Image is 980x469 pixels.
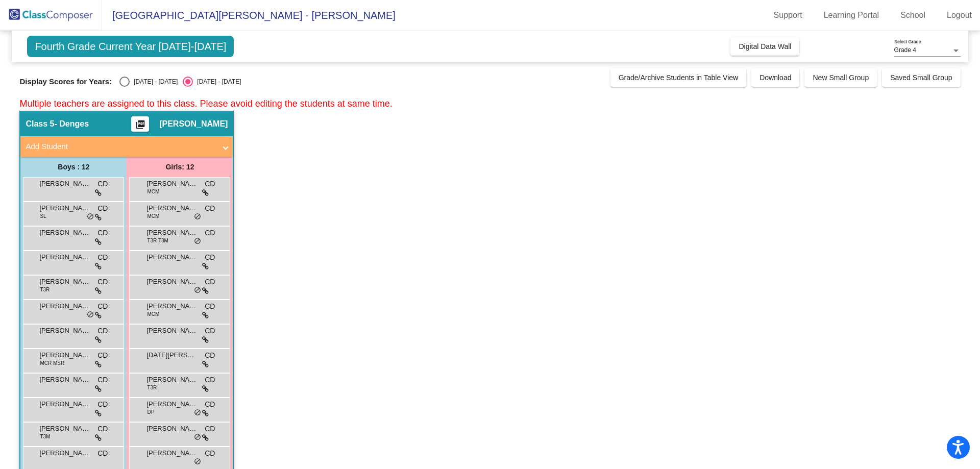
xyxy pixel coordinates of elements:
a: School [892,7,934,23]
span: [PERSON_NAME] [39,301,90,311]
div: Boys : 12 [20,157,127,177]
span: [PERSON_NAME] [39,252,90,262]
span: [PERSON_NAME] [146,375,198,385]
span: do_not_disturb_alt [87,311,94,319]
span: DP [147,408,154,416]
span: Digital Data Wall [739,42,791,51]
button: Download [751,68,799,87]
button: Print Students Details [131,116,149,132]
div: Girls: 12 [127,157,233,177]
span: - Denges [54,119,89,129]
span: T3R [40,286,50,293]
mat-icon: picture_as_pdf [134,119,146,134]
span: [PERSON_NAME] [39,228,90,238]
span: [PERSON_NAME] [146,277,198,287]
span: CD [205,448,215,459]
button: Digital Data Wall [730,37,799,56]
div: [DATE] - [DATE] [193,77,241,86]
span: [PERSON_NAME] [146,179,198,189]
span: [PERSON_NAME] [159,119,228,129]
span: SL [40,212,46,220]
span: MCM [147,188,159,195]
span: CD [205,179,215,189]
span: Display Scores for Years: [19,77,112,86]
span: CD [97,179,108,189]
span: MCR MSR [40,359,64,367]
span: [PERSON_NAME] [39,448,90,458]
span: Multiple teachers are assigned to this class. Please avoid editing the students at same time. [19,98,392,109]
span: [PERSON_NAME] [146,252,198,262]
a: Support [766,7,811,23]
span: do_not_disturb_alt [194,213,201,221]
span: CD [97,326,108,336]
span: CD [97,252,108,263]
span: Grade 4 [894,46,916,54]
span: [PERSON_NAME] [146,448,198,458]
span: [PERSON_NAME] [39,326,90,336]
span: CD [97,203,108,214]
span: do_not_disturb_alt [194,237,201,245]
span: T3R T3M [147,237,168,244]
span: [PERSON_NAME] [146,228,198,238]
span: [PERSON_NAME] [39,203,90,213]
span: MCM [147,310,159,318]
span: New Small Group [813,73,869,82]
span: CD [97,448,108,459]
span: Class 5 [26,119,54,129]
span: CD [205,350,215,361]
span: [DATE][PERSON_NAME] [146,350,198,360]
span: CD [205,326,215,336]
span: do_not_disturb_alt [194,433,201,441]
span: do_not_disturb_alt [194,409,201,417]
span: T3R [147,384,157,391]
span: [PERSON_NAME] [146,424,198,434]
span: do_not_disturb_alt [194,286,201,294]
span: [PERSON_NAME] [39,375,90,385]
span: do_not_disturb_alt [194,458,201,466]
div: [DATE] - [DATE] [130,77,178,86]
span: [PERSON_NAME] [39,179,90,189]
span: [GEOGRAPHIC_DATA][PERSON_NAME] - [PERSON_NAME] [102,7,396,23]
span: [PERSON_NAME] [39,399,90,409]
span: Grade/Archive Students in Table View [619,73,739,82]
span: CD [205,301,215,312]
span: CD [205,228,215,238]
span: Fourth Grade Current Year [DATE]-[DATE] [27,36,234,57]
span: CD [205,424,215,434]
span: CD [205,277,215,287]
span: [PERSON_NAME] [39,350,90,360]
button: Saved Small Group [882,68,960,87]
span: do_not_disturb_alt [87,213,94,221]
span: CD [97,424,108,434]
span: [PERSON_NAME] [39,277,90,287]
span: MCM [147,212,159,220]
button: New Small Group [804,68,877,87]
a: Logout [939,7,980,23]
span: [PERSON_NAME] [146,326,198,336]
mat-panel-title: Add Student [26,141,215,153]
span: CD [205,252,215,263]
span: CD [205,375,215,385]
span: Download [759,73,791,82]
span: CD [97,350,108,361]
span: CD [205,203,215,214]
mat-radio-group: Select an option [119,77,241,87]
span: CD [97,301,108,312]
button: Grade/Archive Students in Table View [610,68,747,87]
span: [PERSON_NAME] [146,399,198,409]
a: Learning Portal [816,7,888,23]
span: CD [205,399,215,410]
span: CD [97,228,108,238]
span: CD [97,399,108,410]
mat-expansion-panel-header: Add Student [20,136,233,157]
span: [PERSON_NAME] [39,424,90,434]
span: T3M [40,433,50,440]
span: [PERSON_NAME] [146,301,198,311]
span: CD [97,277,108,287]
span: [PERSON_NAME] [146,203,198,213]
span: Saved Small Group [890,73,952,82]
span: CD [97,375,108,385]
